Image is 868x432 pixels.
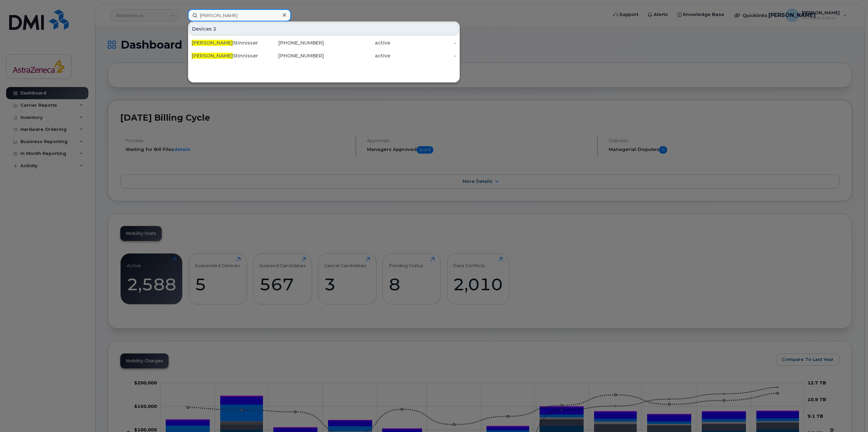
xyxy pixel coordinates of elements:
div: [PHONE_NUMBER] [258,39,324,46]
span: [PERSON_NAME] [192,53,233,59]
a: [PERSON_NAME]Stinnissen Ipads[PHONE_NUMBER]active- [189,50,459,62]
div: Stinnissen Ipads [192,52,258,59]
div: - [390,39,456,46]
span: 2 [213,25,216,32]
a: [PERSON_NAME]Stinnissen[PHONE_NUMBER]active- [189,37,459,49]
div: Devices [189,22,459,35]
div: Stinnissen [192,39,258,46]
div: active [324,39,390,46]
div: active [324,52,390,59]
span: [PERSON_NAME] [192,40,233,46]
div: [PHONE_NUMBER] [258,52,324,59]
div: - [390,52,456,59]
